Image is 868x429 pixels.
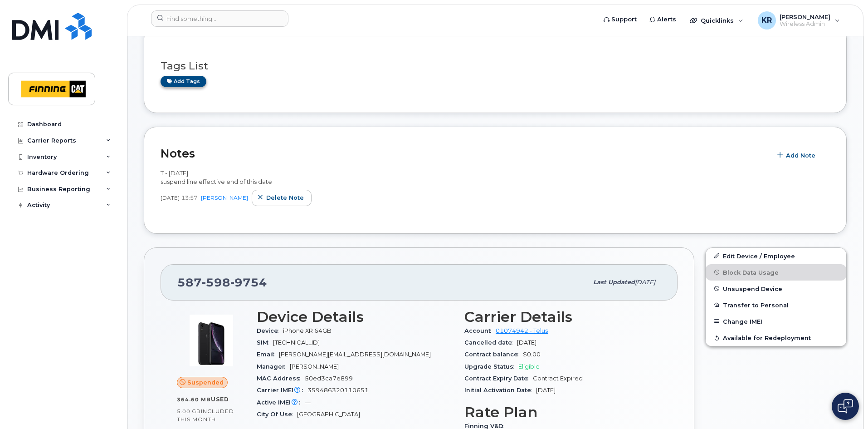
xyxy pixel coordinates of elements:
[786,151,815,160] span: Add Note
[838,399,853,414] img: Open chat
[464,363,518,370] span: Upgrade Status
[307,387,369,394] span: 359486320110651
[257,351,279,358] span: Email
[161,169,272,185] span: T - [DATE] suspend line effective end of this date
[266,193,304,202] span: Delete note
[177,276,267,289] span: 587
[279,351,431,358] span: [PERSON_NAME][EMAIL_ADDRESS][DOMAIN_NAME]
[257,375,305,382] span: MAC Address
[305,399,311,406] span: —
[464,339,517,346] span: Cancelled date
[161,194,180,202] span: [DATE]
[464,351,523,358] span: Contract balance
[643,10,683,29] a: Alerts
[683,11,750,30] div: Quicklinks
[723,335,811,341] span: Available for Redeployment
[723,285,782,292] span: Unsuspend Device
[257,327,283,334] span: Device
[464,404,661,420] h3: Rate Plan
[464,309,661,325] h3: Carrier Details
[184,313,239,368] img: image20231002-4137094-15xy9hn.jpeg
[257,339,273,346] span: SIM
[201,194,248,201] a: [PERSON_NAME]
[252,190,312,206] button: Delete note
[305,375,353,382] span: 50ed3ca7e899
[706,264,846,281] button: Block Data Usage
[706,281,846,297] button: Unsuspend Device
[464,375,533,382] span: Contract Expiry Date
[257,399,305,406] span: Active IMEI
[283,327,332,334] span: iPhone XR 64GB
[211,396,229,403] span: used
[187,378,224,387] span: Suspended
[701,17,734,24] span: Quicklinks
[657,15,676,24] span: Alerts
[464,387,536,394] span: Initial Activation Date
[611,15,637,24] span: Support
[257,309,454,325] h3: Device Details
[151,10,288,27] input: Find something...
[297,411,360,418] span: [GEOGRAPHIC_DATA]
[181,194,197,202] span: 13:57
[761,15,772,26] span: KR
[706,297,846,313] button: Transfer to Personal
[517,339,536,346] span: [DATE]
[597,10,643,29] a: Support
[706,313,846,330] button: Change IMEI
[533,375,583,382] span: Contract Expired
[257,411,297,418] span: City Of Use
[177,408,201,414] span: 5.00 GB
[161,60,830,72] h3: Tags List
[161,147,767,160] h2: Notes
[230,276,267,289] span: 9754
[593,279,635,286] span: Last updated
[202,276,230,289] span: 598
[177,396,211,403] span: 364.60 MB
[536,387,556,394] span: [DATE]
[464,327,496,334] span: Account
[257,387,307,394] span: Carrier IMEI
[751,11,846,30] div: Kristie Reil
[161,76,206,87] a: Add tags
[257,363,290,370] span: Manager
[496,327,548,334] a: 01074942 - Telus
[706,330,846,346] button: Available for Redeployment
[780,13,830,20] span: [PERSON_NAME]
[273,339,320,346] span: [TECHNICAL_ID]
[177,408,234,423] span: included this month
[635,279,655,286] span: [DATE]
[771,147,823,163] button: Add Note
[290,363,339,370] span: [PERSON_NAME]
[523,351,541,358] span: $0.00
[780,20,830,28] span: Wireless Admin
[706,248,846,264] a: Edit Device / Employee
[518,363,540,370] span: Eligible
